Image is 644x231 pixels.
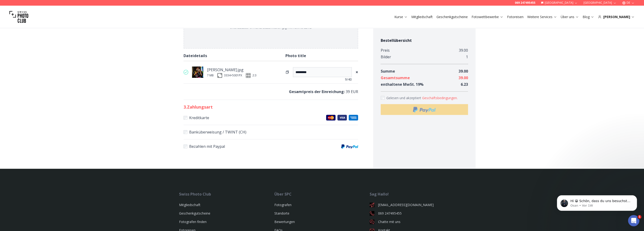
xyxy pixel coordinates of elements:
[505,14,525,20] button: Fotoreisen
[392,14,409,20] button: Kurse
[9,8,28,26] img: Swiss photo club
[274,203,292,207] a: Fotografen
[515,1,535,5] a: 069 247495455
[370,203,465,207] a: [EMAIL_ADDRESS][DOMAIN_NAME]
[598,15,635,19] div: [PERSON_NAME]
[224,74,242,77] div: 3334 × 5001 PX
[184,88,358,95] p: 39 EUR
[184,114,358,121] label: Kreditkarte
[459,69,468,74] span: 39.00
[459,47,468,54] div: 39.00
[559,14,581,20] button: Über uns
[472,15,503,19] a: Fotowettbewerbe
[459,75,468,80] span: 39.00
[381,104,468,115] button: Paypal
[207,67,256,73] div: [PERSON_NAME].jpg
[583,15,594,19] a: Blog
[345,77,352,82] span: 9 /40
[386,96,422,100] span: Gelesen und akzeptiert
[285,52,358,59] div: Photo title
[381,81,424,88] div: enthaltene MwSt. 19 %
[274,211,289,215] a: Standorte
[184,145,187,148] input: Bezahlen mit PaypalPaypal
[179,203,200,207] a: Mitgliedschaft
[184,129,358,135] label: Banküberweisung / TWINT (CH)
[525,14,559,20] button: Weitere Services
[628,215,639,226] iframe: Intercom live chat
[179,211,210,215] a: Geschenkgutscheine
[252,74,256,77] span: 2:3
[527,15,557,19] a: Weitere Services
[381,54,391,60] div: Bilder
[179,219,207,224] a: Fotografen finden
[184,52,285,59] div: Dateidetails
[356,69,358,75] span: ×
[381,74,410,81] div: Gesamtsumme
[435,14,470,20] button: Geschenkgutscheine
[274,191,370,197] div: Über SPC
[184,104,358,110] h2: 3 . Zahlungsart
[409,14,435,20] button: Mitgliedschaft
[381,68,395,74] div: Summe
[289,89,345,94] b: Gesamtpreis der Einreichung :
[184,116,187,120] input: KreditkarteMaster CardsVisaAmerican Express
[370,211,465,216] a: 069 247495455
[461,82,468,87] span: 6.23
[349,115,358,121] img: American Express
[207,74,214,77] div: 7 MB
[179,191,274,197] div: Swiss Photo Club
[470,14,505,20] button: Fotowettbewerbe
[412,107,436,112] img: Paypal
[561,15,579,19] a: Über uns
[422,96,458,100] button: Accept termsGelesen und akzeptiert
[466,54,468,60] div: 1
[370,191,465,197] div: Sag Hallo!
[550,185,644,218] iframe: Intercom notifications Nachricht
[507,15,524,19] a: Fotoreisen
[381,38,468,43] h4: Bestellübersicht
[638,215,641,219] span: 1
[192,67,203,78] img: thumb
[411,15,433,19] a: Mitgliedschaft
[217,73,222,78] img: size
[184,143,358,150] label: Bezahlen mit Paypal
[370,219,465,224] a: Chatte mit uns
[381,47,390,54] div: Preis
[246,73,251,78] img: ratio
[341,144,358,149] img: Paypal
[381,96,384,100] input: Accept terms
[337,115,347,121] img: Visa
[581,14,596,20] button: Blog
[394,15,408,19] a: Kurse
[184,70,188,74] img: valid
[274,219,295,224] a: Bewertungen
[326,115,336,121] img: Master Cards
[436,15,468,19] a: Geschenkgutscheine
[184,130,187,134] input: Banküberweisung / TWINT (CH)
